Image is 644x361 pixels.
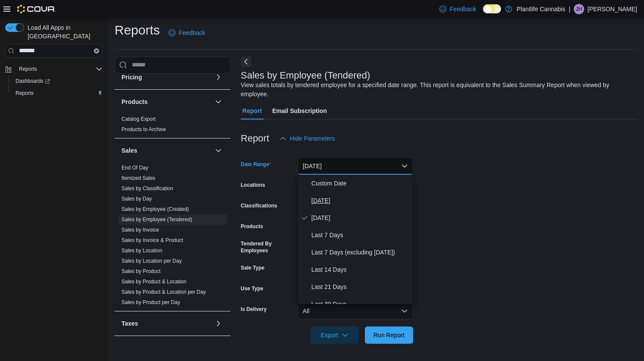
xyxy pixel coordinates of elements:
a: Sales by Product per Day [121,299,180,305]
label: Products [241,223,263,230]
button: Pricing [121,73,212,82]
button: Pricing [213,72,224,82]
span: Catalog Export [121,116,156,122]
label: Tendered By Employees [241,240,294,254]
span: Sales by Invoice & Product [121,237,183,244]
img: Cova [17,5,56,13]
span: Sales by Employee (Tendered) [121,216,192,223]
span: JH [576,4,582,14]
a: Sales by Invoice & Product [121,237,183,243]
a: Reports [12,88,37,98]
a: Dashboards [12,76,53,86]
a: Sales by Employee (Created) [121,206,189,212]
div: Jodi Hamilton [574,4,584,14]
button: Hide Parameters [276,130,339,147]
span: Products to Archive [121,126,166,133]
span: Hide Parameters [290,134,335,143]
span: Feedback [450,5,476,13]
span: Last 30 Days [311,299,410,309]
a: Sales by Location per Day [121,258,182,264]
span: Sales by Day [121,195,152,202]
label: Sale Type [241,264,264,271]
button: Reports [2,63,106,75]
span: Reports [19,66,37,72]
a: Products to Archive [121,126,166,132]
span: Sales by Employee (Created) [121,206,189,213]
button: Clear input [94,48,99,53]
span: Reports [12,88,103,98]
span: Run Report [373,331,404,339]
button: Taxes [213,318,224,329]
span: Reports [16,64,103,74]
nav: Complex example [5,60,103,122]
span: [DATE] [311,213,410,223]
span: Load All Apps in [GEOGRAPHIC_DATA] [24,23,103,41]
a: Sales by Employee (Tendered) [121,217,192,223]
div: Products [115,114,230,138]
a: Sales by Classification [121,185,173,191]
span: Reports [16,90,34,97]
div: Sales [115,163,230,311]
span: Sales by Product [121,268,161,275]
button: Next [241,57,251,67]
a: Feedback [436,0,479,18]
span: Sales by Location per Day [121,257,182,264]
span: Sales by Location [121,247,162,254]
a: Sales by Product [121,268,161,274]
a: Feedback [165,24,208,41]
input: Dark Mode [483,4,501,13]
h3: Report [241,133,269,144]
h3: Sales [121,146,137,155]
button: Run Report [365,326,413,344]
span: Sales by Product & Location [121,278,187,285]
label: Is Delivery [241,306,267,313]
span: Last 21 Days [311,282,410,292]
span: Email Subscription [272,102,327,119]
span: Dashboards [12,76,103,86]
span: Sales by Invoice [121,226,159,233]
button: [DATE] [298,157,413,175]
span: Sales by Product & Location per Day [121,289,206,295]
p: [PERSON_NAME] [588,4,637,14]
span: Report [243,102,262,119]
span: Last 14 Days [311,264,410,275]
button: Sales [213,145,224,156]
a: Catalog Export [121,116,156,122]
h3: Products [121,97,148,106]
span: Export [316,326,354,344]
button: All [298,302,413,320]
span: [DATE] [311,195,410,206]
h3: Pricing [121,73,142,82]
a: End Of Day [121,165,148,171]
a: Dashboards [9,75,106,87]
div: Select listbox [298,175,413,304]
span: Last 7 Days [311,230,410,240]
a: Sales by Product & Location per Day [121,289,206,295]
span: Itemized Sales [121,175,156,182]
span: Dark Mode [483,13,483,14]
p: | [569,4,570,14]
label: Use Type [241,285,263,292]
button: Reports [9,87,106,99]
h3: Taxes [121,319,138,328]
a: Itemized Sales [121,175,156,181]
span: Last 7 Days (excluding [DATE]) [311,247,410,257]
button: Export [311,326,359,344]
a: Sales by Location [121,248,162,254]
span: Dashboards [16,78,50,85]
button: Sales [121,146,212,155]
a: Sales by Product & Location [121,279,187,285]
button: Reports [16,64,40,74]
button: Products [213,97,224,107]
span: End Of Day [121,164,148,171]
label: Date Range [241,161,271,168]
span: Feedback [179,28,205,37]
a: Sales by Day [121,196,152,202]
a: Sales by Invoice [121,227,159,233]
p: Plantlife Cannabis [516,4,565,14]
button: Taxes [121,319,212,328]
label: Classifications [241,202,277,209]
h3: Sales by Employee (Tendered) [241,70,370,81]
